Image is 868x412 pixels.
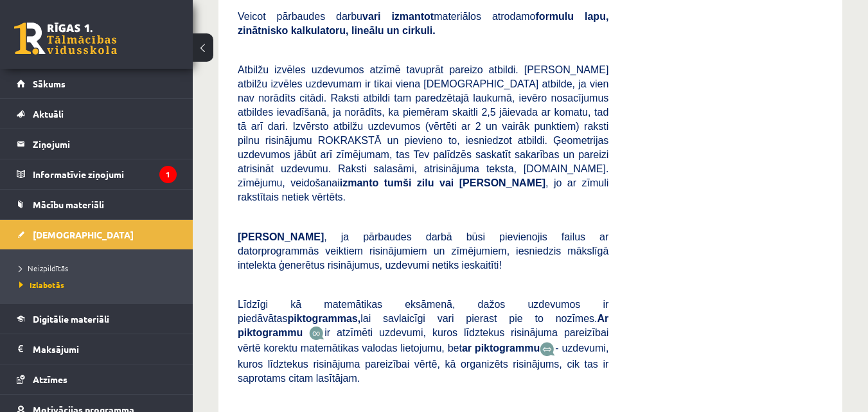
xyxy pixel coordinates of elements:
[238,327,608,354] span: ir atzīmēti uzdevumi, kuros līdztekus risinājuma pareizībai vērtē korektu matemātikas valodas lie...
[33,159,177,189] legend: Informatīvie ziņojumi
[33,313,109,325] span: Digitālie materiāli
[238,343,608,383] span: - uzdevumi, kuros līdztekus risinājuma pareizībai vērtē, kā organizēts risinājums, cik tas ir sap...
[287,313,360,324] b: piktogrammas,
[33,78,66,89] span: Sākums
[17,334,177,364] a: Maksājumi
[17,99,177,129] a: Aktuāli
[238,64,608,202] span: Atbilžu izvēles uzdevumos atzīmē tavuprāt pareizo atbildi. [PERSON_NAME] atbilžu izvēles uzdevuma...
[17,304,177,334] a: Digitālie materiāli
[33,334,177,364] legend: Maksājumi
[238,231,608,271] span: , ja pārbaudes darbā būsi pievienojis failus ar datorprogrammās veiktiem risinājumiem un zīmējumi...
[17,69,177,98] a: Sākums
[17,129,177,159] a: Ziņojumi
[19,279,180,291] a: Izlabotās
[238,231,324,242] span: [PERSON_NAME]
[17,190,177,219] a: Mācību materiāli
[159,166,177,183] i: 1
[33,129,177,159] legend: Ziņojumi
[238,11,608,36] span: Veicot pārbaudes darbu materiālos atrodamo
[462,343,540,354] b: ar piktogrammu
[33,229,134,240] span: [DEMOGRAPHIC_DATA]
[17,364,177,394] a: Atzīmes
[340,177,378,188] b: izmanto
[238,299,608,338] span: Līdzīgi kā matemātikas eksāmenā, dažos uzdevumos ir piedāvātas lai savlaicīgi vari pierast pie to...
[33,199,104,210] span: Mācību materiāli
[17,220,177,249] a: [DEMOGRAPHIC_DATA]
[309,326,324,341] img: JfuEzvunn4EvwAAAAASUVORK5CYII=
[33,108,64,120] span: Aktuāli
[540,342,555,357] img: wKvN42sLe3LLwAAAABJRU5ErkJggg==
[17,159,177,189] a: Informatīvie ziņojumi1
[384,177,545,188] b: tumši zilu vai [PERSON_NAME]
[14,22,117,55] a: Rīgas 1. Tālmācības vidusskola
[19,263,68,273] span: Neizpildītās
[362,11,434,22] b: vari izmantot
[33,373,67,385] span: Atzīmes
[19,262,180,274] a: Neizpildītās
[19,280,64,290] span: Izlabotās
